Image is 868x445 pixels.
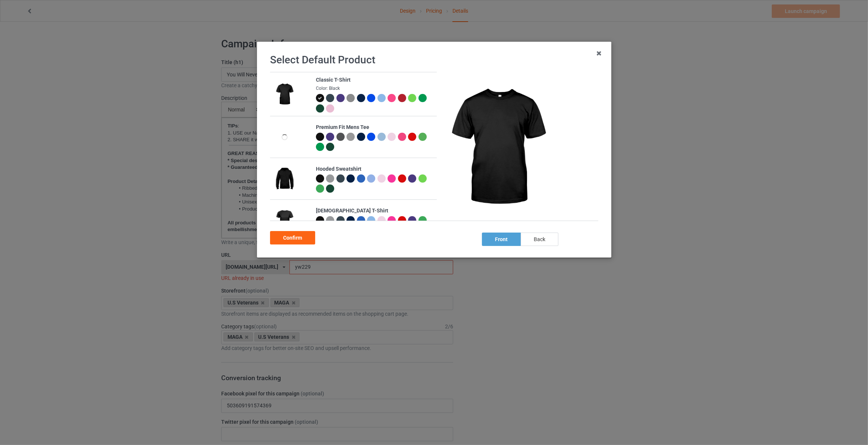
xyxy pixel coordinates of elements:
div: Premium Fit Mens Tee [316,124,432,131]
div: Hooded Sweatshirt [316,165,432,173]
img: heather_texture.png [347,133,355,141]
div: [DEMOGRAPHIC_DATA] T-Shirt [316,207,432,215]
div: Color: Black [316,85,432,92]
img: heather_texture.png [347,94,355,102]
div: Confirm [270,231,315,244]
div: front [482,233,521,246]
div: back [521,233,558,246]
h1: Select Default Product [270,53,598,67]
div: Classic T-Shirt [316,76,432,84]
